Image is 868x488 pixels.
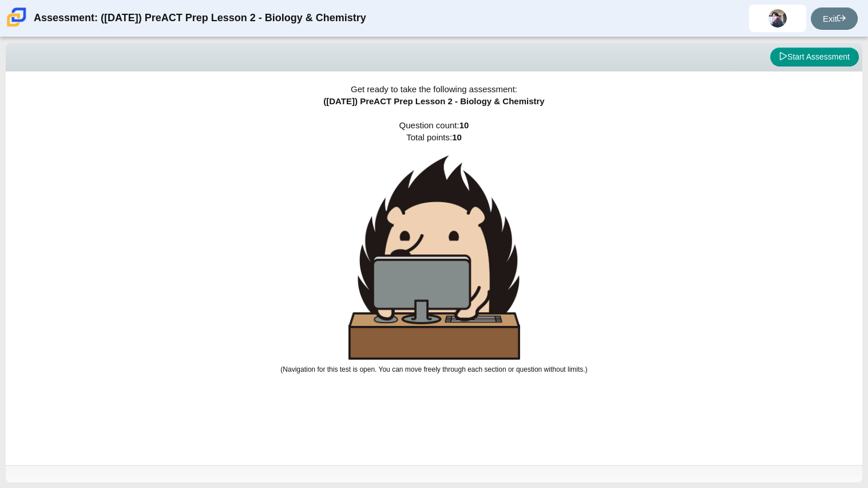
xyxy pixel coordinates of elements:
span: ([DATE]) PreACT Prep Lesson 2 - Biology & Chemistry [323,96,544,106]
span: Get ready to take the following assessment: [351,84,517,94]
img: adrian.lopez.xTsB7P [768,9,787,27]
div: Assessment: ([DATE]) PreACT Prep Lesson 2 - Biology & Chemistry [34,5,366,32]
img: hedgehog-behind-computer-large.png [348,155,520,360]
img: Carmen School of Science & Technology [5,5,29,29]
small: (Navigation for this test is open. You can move freely through each section or question without l... [280,365,587,373]
span: Question count: Total points: [280,120,587,373]
b: 10 [452,132,462,142]
a: Exit [811,7,858,30]
b: 10 [459,120,469,130]
button: Start Assessment [770,48,859,67]
a: Carmen School of Science & Technology [5,21,29,31]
